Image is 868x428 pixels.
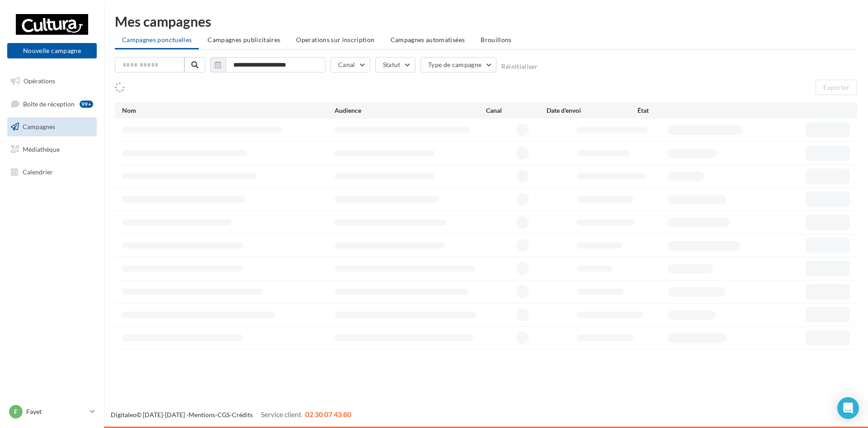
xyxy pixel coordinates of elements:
[637,106,728,115] div: État
[217,411,230,418] a: CGS
[26,407,86,416] p: Fayet
[481,36,512,43] span: Brouillons
[111,411,351,418] span: © [DATE]-[DATE] - - -
[420,57,497,72] button: Type de campagne
[5,117,99,136] a: Campagnes
[486,106,547,115] div: Canal
[375,57,415,72] button: Statut
[5,72,99,91] a: Opérations
[24,77,55,85] span: Opérations
[23,100,75,107] span: Boîte de réception
[837,397,859,419] div: Open Intercom Messenger
[23,123,55,130] span: Campagnes
[115,14,857,28] div: Mes campagnes
[111,411,137,418] a: Digitaleo
[122,106,335,115] div: Nom
[305,410,351,418] span: 02 30 07 43 80
[232,411,253,418] a: Crédits
[7,403,97,420] a: F Fayet
[261,410,302,418] span: Service client
[391,36,465,43] span: Campagnes automatisées
[296,36,374,43] span: Operations sur inscription
[23,145,60,153] span: Médiathèque
[5,163,99,182] a: Calendrier
[547,106,637,115] div: Date d'envoi
[14,407,18,416] span: F
[23,168,53,175] span: Calendrier
[80,101,93,108] div: 99+
[5,140,99,159] a: Médiathèque
[330,57,370,72] button: Canal
[5,94,99,114] a: Boîte de réception99+
[189,411,215,418] a: Mentions
[501,63,538,70] button: Réinitialiser
[208,36,280,43] span: Campagnes publicitaires
[816,80,857,95] button: Exporter
[335,106,486,115] div: Audience
[7,43,97,58] button: Nouvelle campagne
